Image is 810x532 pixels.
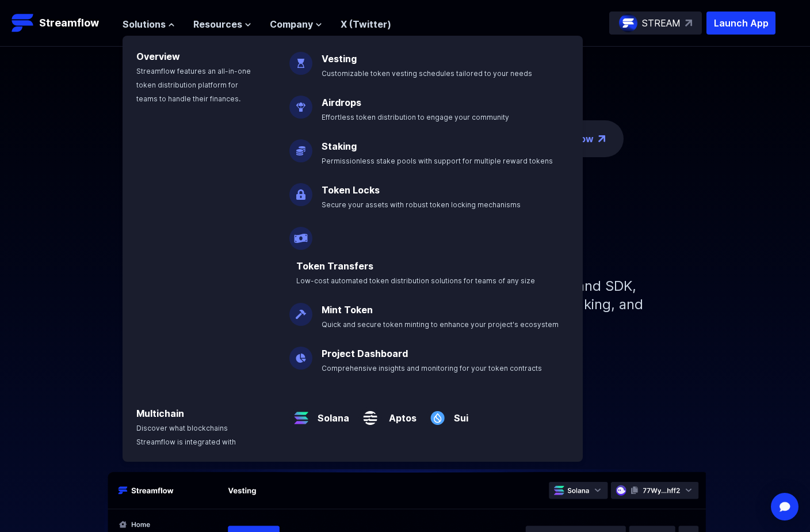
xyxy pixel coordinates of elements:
[12,12,111,35] a: Streamflow
[289,130,312,162] img: Staking
[193,17,242,31] span: Resources
[449,402,468,425] a: Sui
[598,135,605,142] img: top-right-arrow.png
[289,86,312,119] img: Airdrops
[123,17,166,31] span: Solutions
[39,15,99,31] p: Streamflow
[706,12,775,35] button: Launch App
[322,157,553,165] span: Permissionless stake pools with support for multiple reward tokens
[771,493,798,520] div: Open Intercom Messenger
[136,51,180,62] a: Overview
[426,397,449,430] img: Sui
[12,12,35,35] img: Streamflow Logo
[382,402,417,425] a: Aptos
[289,43,312,75] img: Vesting
[136,408,184,419] a: Multichain
[322,348,408,359] a: Project Dashboard
[341,18,391,30] a: X (Twitter)
[619,14,637,32] img: streamflow-logo-circle.png
[289,174,312,206] img: Token Locks
[322,53,357,64] a: Vesting
[322,140,357,152] a: Staking
[322,97,361,108] a: Airdrops
[685,20,692,26] img: top-right-arrow.svg
[136,424,236,446] span: Discover what blockchains Streamflow is integrated with
[322,184,380,196] a: Token Locks
[123,17,175,31] button: Solutions
[193,17,251,31] button: Resources
[136,67,251,103] span: Streamflow features an all-in-one token distribution platform for teams to handle their finances.
[322,69,532,78] span: Customizable token vesting schedules tailored to your needs
[609,12,702,35] a: STREAM
[296,276,535,285] span: Low-cost automated token distribution solutions for teams of any size
[322,320,559,329] span: Quick and secure token minting to enhance your project's ecosystem
[289,294,312,326] img: Mint Token
[322,200,521,209] span: Secure your assets with robust token locking mechanisms
[322,304,373,316] a: Mint Token
[358,397,382,430] img: Aptos
[642,16,681,30] p: STREAM
[289,218,312,250] img: Payroll
[289,337,312,370] img: Project Dashboard
[270,17,322,31] button: Company
[313,402,349,425] a: Solana
[322,113,509,121] span: Effortless token distribution to engage your community
[322,364,542,373] span: Comprehensive insights and monitoring for your token contracts
[270,17,313,31] span: Company
[289,397,313,430] img: Solana
[296,260,373,272] a: Token Transfers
